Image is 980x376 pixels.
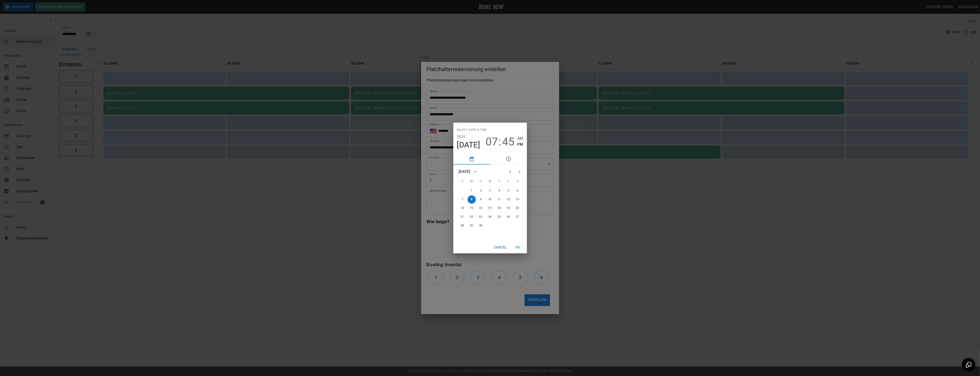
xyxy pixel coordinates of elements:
button: 24 [486,213,494,221]
span: Sunday [458,177,467,186]
span: Wednesday [486,177,494,186]
button: 07 [486,135,498,148]
button: 30 [477,222,485,230]
button: pick time [490,153,527,165]
button: 3 [486,187,494,195]
button: 2025 [457,134,466,140]
span: Tuesday [477,177,485,186]
button: 45 [502,135,514,148]
button: 19 [504,204,513,212]
span: Saturday [514,177,522,186]
button: [DATE] [457,140,480,150]
button: 27 [514,213,522,221]
button: PM [517,141,523,148]
button: 29 [468,222,476,230]
button: 22 [468,213,476,221]
button: 26 [504,213,513,221]
button: calendar view is open, switch to year view [471,168,479,176]
button: Previous month [506,167,515,176]
button: 18 [495,204,503,212]
button: Next month [515,167,524,176]
span: Thursday [495,177,503,186]
button: 8 [468,195,476,204]
button: 23 [477,213,485,221]
button: 15 [468,204,476,212]
button: 9 [477,195,485,204]
button: AM [517,135,523,142]
button: 6 [514,187,522,195]
span: Friday [504,177,513,186]
button: 25 [495,213,503,221]
button: 14 [458,204,467,212]
button: 1 [468,187,476,195]
button: 2 [477,187,485,195]
button: pick date [453,153,490,165]
button: 28 [458,222,467,230]
span: Monday [468,177,476,186]
button: 20 [514,204,522,212]
span: : [498,135,501,148]
button: 7 [458,195,467,204]
button: 16 [477,204,485,212]
button: 4 [495,187,503,195]
button: 10 [486,195,494,204]
button: 5 [504,187,513,195]
button: 13 [514,195,522,204]
button: Cancel [492,243,508,252]
span: Select date & time [457,126,487,134]
button: 12 [504,195,513,204]
button: 21 [458,213,467,221]
button: 11 [495,195,503,204]
button: 17 [486,204,494,212]
button: OK [510,243,525,252]
div: [DATE] [459,169,470,174]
